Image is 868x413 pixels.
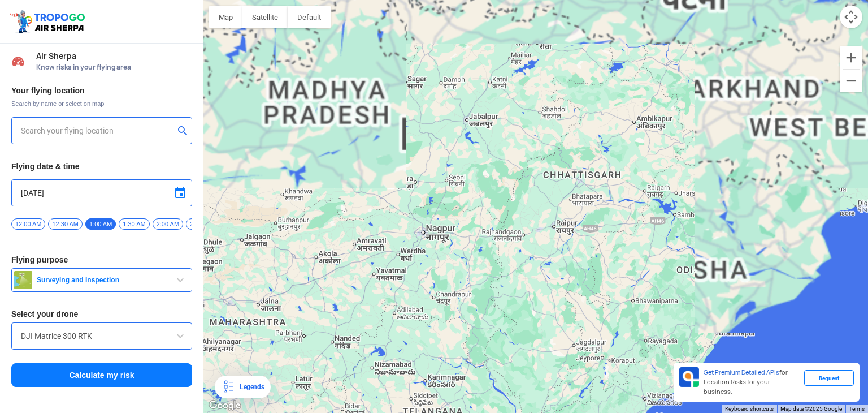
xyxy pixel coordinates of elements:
img: Risk Scores [11,54,25,68]
img: Legends [222,380,235,394]
span: Map data ©2025 Google [780,406,842,412]
span: Surveying and Inspection [32,276,173,285]
button: Zoom in [840,46,862,69]
img: survey.png [14,271,32,289]
a: Open this area in Google Maps (opens a new window) [206,398,244,413]
input: Search your flying location [21,124,174,137]
h3: Flying date & time [11,162,192,170]
button: Calculate my risk [11,363,192,387]
div: for Location Risks for your business. [699,367,804,397]
button: Keyboard shortcuts [725,405,774,413]
div: Legends [235,380,264,394]
button: Show street map [209,6,242,28]
img: Premium APIs [679,367,699,387]
button: Show satellite imagery [242,6,288,28]
img: ic_tgdronemaps.svg [8,8,89,35]
span: 2:00 AM [153,218,183,230]
button: Surveying and Inspection [11,268,192,292]
img: Google [206,398,244,413]
input: Search by name or Brand [21,329,183,343]
h3: Your flying location [11,87,192,94]
span: 12:00 AM [11,218,45,230]
span: Know risks in your flying area [36,63,192,72]
span: 1:30 AM [119,218,149,230]
h3: Flying purpose [11,256,192,264]
h3: Select your drone [11,310,192,318]
span: Air Sherpa [36,51,192,61]
span: 12:30 AM [48,218,82,230]
span: Search by name or select on map [11,99,192,108]
span: Get Premium Detailed APIs [704,368,779,376]
button: Zoom out [840,70,862,92]
a: Terms [849,406,865,412]
div: Request [804,370,854,386]
span: 1:00 AM [85,218,116,230]
span: 2:30 AM [186,218,216,230]
button: Map camera controls [840,6,862,28]
input: Select Date [21,186,183,200]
